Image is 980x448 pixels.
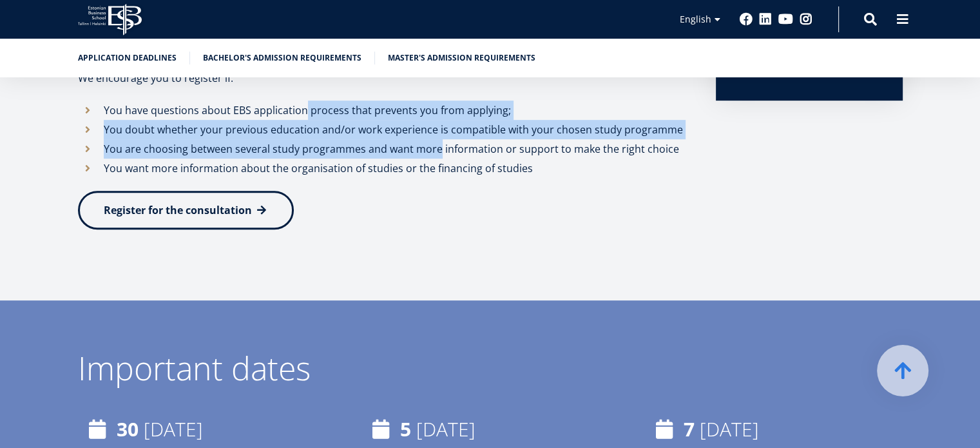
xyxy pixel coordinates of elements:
time: [DATE] [699,416,758,442]
time: [DATE] [144,416,203,442]
a: Facebook [740,13,753,26]
time: [DATE] [416,416,475,442]
strong: 30 [117,416,139,442]
a: Youtube [778,13,793,26]
a: Register for the consultation [78,191,294,229]
li: You are choosing between several study programmes and want more information or support to make th... [78,139,690,159]
strong: 5 [399,416,410,442]
strong: 7 [683,416,694,442]
div: Important dates [78,352,903,384]
a: Instagram [800,13,812,26]
a: Linkedin [759,13,772,26]
li: You doubt whether your previous education and/or work experience is compatible with your chosen s... [78,120,690,139]
a: Application deadlines [78,52,177,64]
li: You have questions about EBS application process that prevents you from applying; [78,101,690,120]
a: Bachelor's admission requirements [203,52,361,64]
span: Register for the consultation [104,203,252,217]
li: You want more information about the organisation of studies or the financing of studies [78,159,690,178]
a: Master's admission requirements [388,52,535,64]
p: We encourage you to register if: [78,68,690,88]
